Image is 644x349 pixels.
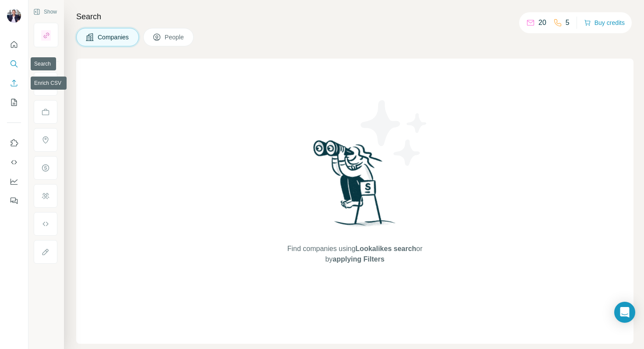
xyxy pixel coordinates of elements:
[584,17,625,29] button: Buy credits
[7,135,21,151] button: Use Surfe on LinkedIn
[614,302,635,323] div: Open Intercom Messenger
[285,244,425,265] span: Find companies using or by
[7,9,21,23] img: Avatar
[333,255,384,263] span: applying Filters
[355,245,416,252] span: Lookalikes search
[538,17,546,28] p: 20
[7,56,21,72] button: Search
[7,75,21,91] button: Enrich CSV
[76,10,633,23] h4: Search
[7,193,21,209] button: Feedback
[309,138,400,235] img: Surfe Illustration - Woman searching with binoculars
[165,33,185,42] span: People
[7,94,21,110] button: My lists
[7,37,21,52] button: Quick start
[98,33,130,42] span: Companies
[27,5,63,18] button: Show
[7,154,21,170] button: Use Surfe API
[7,174,21,189] button: Dashboard
[566,17,570,28] p: 5
[355,94,434,172] img: Surfe Illustration - Stars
